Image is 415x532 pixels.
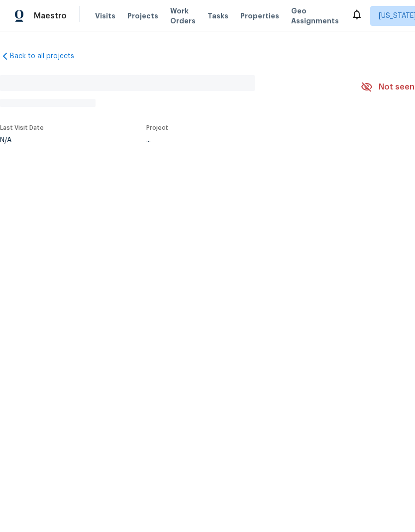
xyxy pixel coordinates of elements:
[170,6,196,26] span: Work Orders
[207,12,228,19] span: Tasks
[291,6,339,26] span: Geo Assignments
[146,125,168,131] span: Project
[34,11,67,21] span: Maestro
[146,137,337,144] div: ...
[95,11,115,21] span: Visits
[240,11,279,21] span: Properties
[127,11,158,21] span: Projects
